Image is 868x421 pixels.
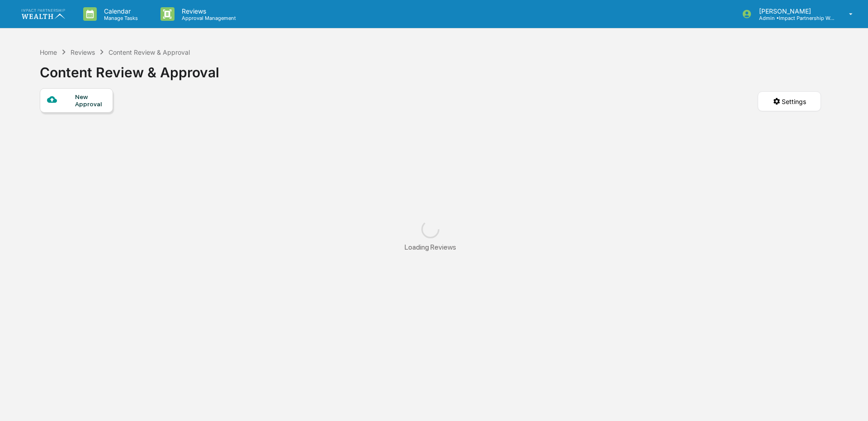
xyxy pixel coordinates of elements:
p: Admin • Impact Partnership Wealth [752,15,836,21]
div: New Approval [75,93,105,108]
button: Settings [758,91,821,111]
p: Manage Tasks [97,15,142,21]
p: [PERSON_NAME] [752,7,836,15]
div: Loading Reviews [405,243,456,251]
p: Reviews [175,7,241,15]
div: Reviews [71,48,95,56]
div: Home [40,48,57,56]
img: logo [22,9,65,19]
p: Approval Management [175,15,241,21]
div: Content Review & Approval [108,48,190,56]
p: Calendar [97,7,142,15]
div: Content Review & Approval [40,57,219,80]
